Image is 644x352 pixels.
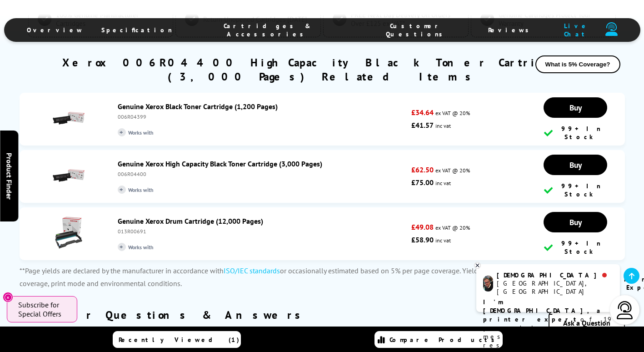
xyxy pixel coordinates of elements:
[411,235,434,244] strong: £58.90
[544,239,607,256] div: 99+ In Stock
[20,55,625,84] h2: Xerox 006R04400 High Capacity Black Toner Cartridge (3,000 Pages) Related Items
[497,271,613,279] div: [DEMOGRAPHIC_DATA]
[53,102,85,134] img: Genuine Xerox Black Toner Cartridge (1,200 Pages)
[363,22,470,38] span: Customer Questions
[411,165,434,174] strong: £62.50
[118,128,126,136] i: +
[411,222,434,231] strong: £49.08
[53,160,85,191] img: Genuine Xerox High Capacity Black Toner Cartridge (3,000 Pages)
[435,122,451,129] span: inc vat
[27,26,83,34] span: Overview
[569,160,582,170] span: Buy
[18,300,68,318] span: Subscribe for Special Offers
[544,182,607,198] div: 99+ In Stock
[118,186,126,194] i: +
[483,298,603,323] b: I'm [DEMOGRAPHIC_DATA], a printer expert
[20,308,504,322] h2: Customer Questions & Answers
[535,55,620,73] button: What is 5% Coverage?
[483,276,493,292] img: chris-livechat.png
[605,22,617,36] img: user-headset-duotone.svg
[3,292,13,302] button: Close
[411,178,434,187] strong: £75.00
[20,265,625,289] p: **Page yields are declared by the manufacturer in accordance with or occasionally estimated based...
[411,108,434,117] strong: £34.64
[488,26,534,34] span: Reviews
[435,167,470,174] span: ex VAT @ 20%
[118,186,163,194] span: Works with
[5,153,14,200] span: Product Finder
[435,224,470,231] span: ex VAT @ 20%
[552,22,601,38] span: Live Chat
[118,243,126,251] i: +
[101,26,172,34] span: Specification
[435,110,470,116] span: ex VAT @ 20%
[190,22,345,38] span: Cartridges & Accessories
[118,159,322,168] a: Genuine Xerox High Capacity Black Toner Cartridge (3,000 Pages)
[569,102,582,113] span: Buy
[118,243,163,251] span: Works with
[113,331,241,348] a: Recently Viewed (1)
[118,216,263,226] a: Genuine Xerox Drum Cartridge (12,000 Pages)
[118,102,278,111] a: Genuine Xerox Black Toner Cartridge (1,200 Pages)
[53,217,85,249] img: Genuine Xerox Drum Cartridge (12,000 Pages)
[544,125,607,141] div: 99+ In Stock
[497,279,613,296] div: [GEOGRAPHIC_DATA], [GEOGRAPHIC_DATA]
[569,217,582,227] span: Buy
[411,121,434,130] strong: £41.57
[118,171,407,177] div: 006R04400
[389,336,499,344] span: Compare Products
[118,113,407,120] div: 006R04399
[118,128,163,136] span: Works with
[435,237,451,244] span: inc vat
[119,336,240,344] span: Recently Viewed (1)
[374,331,503,348] a: Compare Products
[435,180,451,186] span: inc vat
[483,298,613,350] p: of 19 years! Leave me a message and I'll respond ASAP
[616,301,634,319] img: user-headset-light.svg
[118,228,407,235] div: 013R00691
[224,266,280,275] a: ISO/IEC standards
